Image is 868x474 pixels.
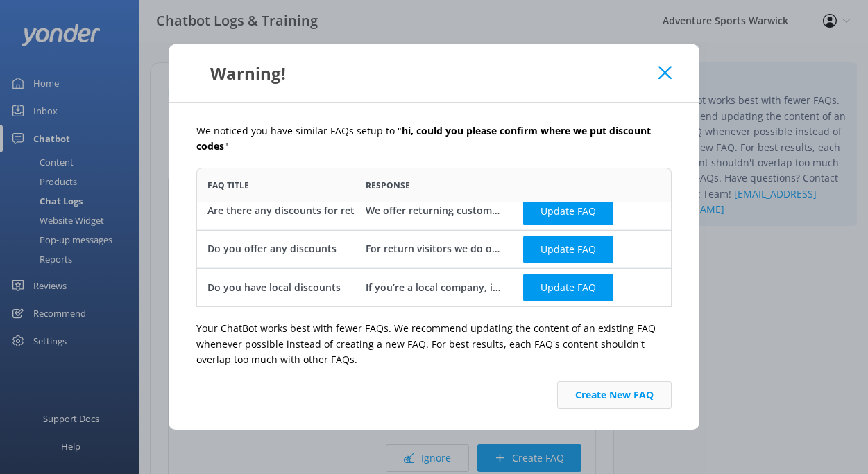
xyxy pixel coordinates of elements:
button: Create New FAQ [557,381,672,409]
div: Warning! [196,62,658,85]
button: Close [658,66,672,80]
p: Your ChatBot works best with fewer FAQs. We recommend updating the content of an existing FAQ whe... [196,321,672,367]
div: If you’re a local company, it’s always worth giving us a call on [PHONE_NUMBER] to discuss activi... [366,280,503,295]
div: row [196,268,672,306]
button: Update FAQ [523,274,613,301]
button: Update FAQ [523,236,613,263]
div: Are there any discounts for returning customers [207,204,439,219]
div: row [196,230,672,268]
div: We offer returning customers a 10% discount. After your event, the group organiser will receive a... [366,204,503,219]
div: For return visitors we do offer discounts. After you have visited us a discount code will be sent... [366,242,503,257]
span: FAQ Title [207,179,249,192]
p: We noticed you have similar FAQs setup to " " [196,123,672,155]
b: hi, could you please confirm where we put discount codes [196,124,651,152]
div: grid [196,202,672,306]
div: row [196,192,672,230]
span: Response [366,179,410,192]
div: Do you offer any discounts [207,242,337,257]
button: Update FAQ [523,197,613,225]
div: Do you have local discounts [207,280,341,295]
